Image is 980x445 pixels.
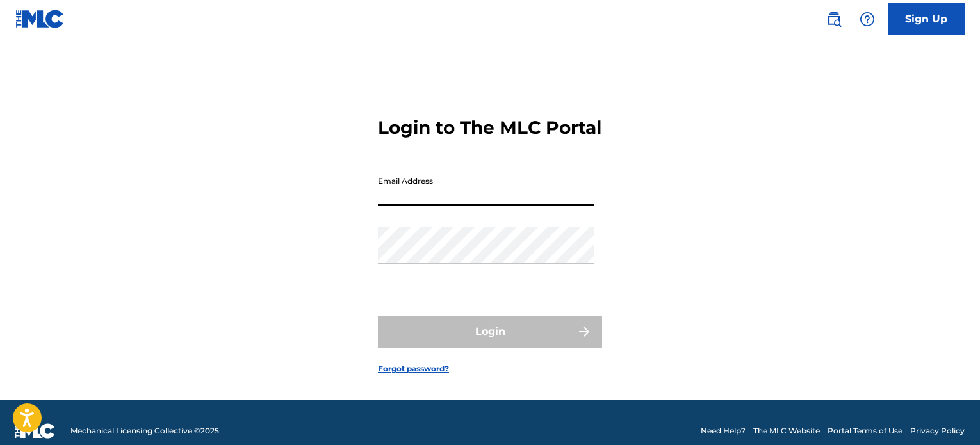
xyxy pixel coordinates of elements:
span: Mechanical Licensing Collective © 2025 [70,425,219,437]
div: Help [854,6,880,32]
img: MLC Logo [15,10,65,28]
a: The MLC Website [753,425,820,437]
h3: Login to The MLC Portal [378,117,601,139]
a: Portal Terms of Use [828,425,902,437]
a: Need Help? [701,425,746,437]
a: Sign Up [888,3,965,35]
a: Privacy Policy [910,425,965,437]
a: Forgot password? [378,363,449,375]
img: help [860,12,875,27]
img: search [826,12,842,27]
img: logo [15,423,55,439]
a: Public Search [821,6,847,32]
